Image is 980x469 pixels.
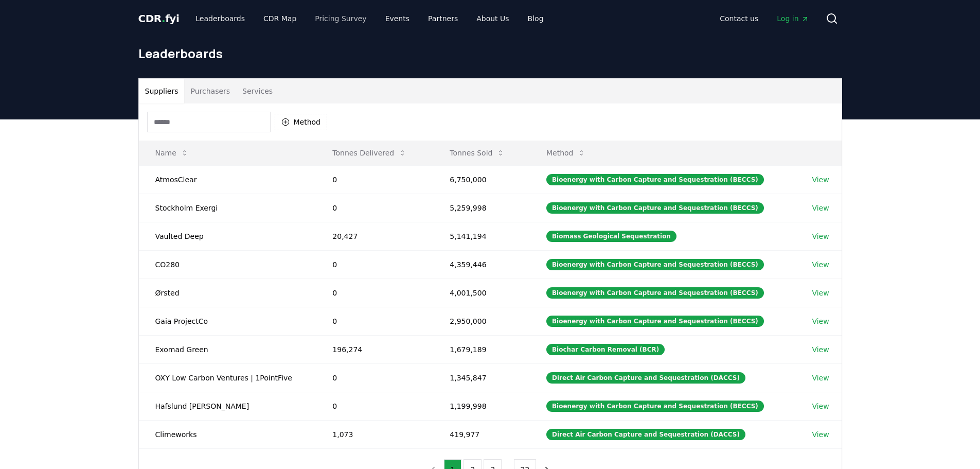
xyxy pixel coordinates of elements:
td: 2,950,000 [433,307,530,335]
td: 196,274 [316,335,433,363]
a: View [812,175,829,185]
button: Services [236,79,279,103]
td: Hafslund [PERSON_NAME] [139,392,316,420]
span: Log in [777,13,809,24]
button: Method [275,114,328,130]
td: 1,199,998 [433,392,530,420]
td: 0 [316,363,433,392]
td: 0 [316,307,433,335]
td: Gaia ProjectCo [139,307,316,335]
span: . [162,12,165,25]
a: CDR.fyi [138,11,180,26]
a: View [812,316,829,326]
td: 1,679,189 [433,335,530,363]
span: CDR fyi [138,12,180,25]
button: Tonnes Delivered [324,143,415,163]
td: 5,141,194 [433,222,530,250]
div: Bioenergy with Carbon Capture and Sequestration (BECCS) [546,401,764,412]
td: 20,427 [316,222,433,250]
div: Bioenergy with Carbon Capture and Sequestration (BECCS) [546,174,764,185]
div: Biochar Carbon Removal (BCR) [546,344,665,355]
a: View [812,401,829,411]
a: Leaderboards [187,9,253,28]
div: Bioenergy with Carbon Capture and Sequestration (BECCS) [546,259,764,270]
div: Bioenergy with Carbon Capture and Sequestration (BECCS) [546,287,764,299]
a: View [812,344,829,355]
a: Contact us [711,9,767,28]
a: View [812,231,829,241]
td: 419,977 [433,420,530,448]
nav: Main [187,9,551,28]
td: 1,345,847 [433,363,530,392]
td: 4,359,446 [433,250,530,279]
button: Purchasers [184,79,236,103]
a: View [812,203,829,213]
td: Exomad Green [139,335,316,363]
td: 0 [316,165,433,194]
td: CO280 [139,250,316,279]
div: Direct Air Carbon Capture and Sequestration (DACCS) [546,429,745,440]
td: Vaulted Deep [139,222,316,250]
div: Direct Air Carbon Capture and Sequestration (DACCS) [546,372,745,384]
td: OXY Low Carbon Ventures | 1PointFive [139,363,316,392]
td: 1,073 [316,420,433,448]
a: Partners [420,9,466,28]
a: View [812,373,829,383]
nav: Main [711,9,817,28]
td: 4,001,500 [433,279,530,307]
td: 0 [316,250,433,279]
td: 0 [316,392,433,420]
td: Ørsted [139,279,316,307]
a: Blog [520,9,552,28]
div: Bioenergy with Carbon Capture and Sequestration (BECCS) [546,202,764,214]
td: 6,750,000 [433,165,530,194]
a: CDR Map [255,9,305,28]
td: Climeworks [139,420,316,448]
td: AtmosClear [139,165,316,194]
div: Biomass Geological Sequestration [546,231,676,242]
div: Bioenergy with Carbon Capture and Sequestration (BECCS) [546,316,764,327]
a: View [812,288,829,298]
button: Name [147,143,197,163]
button: Suppliers [139,79,185,103]
a: Pricing Survey [307,9,375,28]
button: Method [538,143,594,163]
a: View [812,429,829,440]
a: Events [377,9,418,28]
td: 0 [316,279,433,307]
a: View [812,259,829,270]
a: About Us [468,9,517,28]
h1: Leaderboards [138,45,842,62]
button: Tonnes Sold [441,143,513,163]
td: 0 [316,194,433,222]
a: Log in [769,9,817,28]
td: 5,259,998 [433,194,530,222]
td: Stockholm Exergi [139,194,316,222]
